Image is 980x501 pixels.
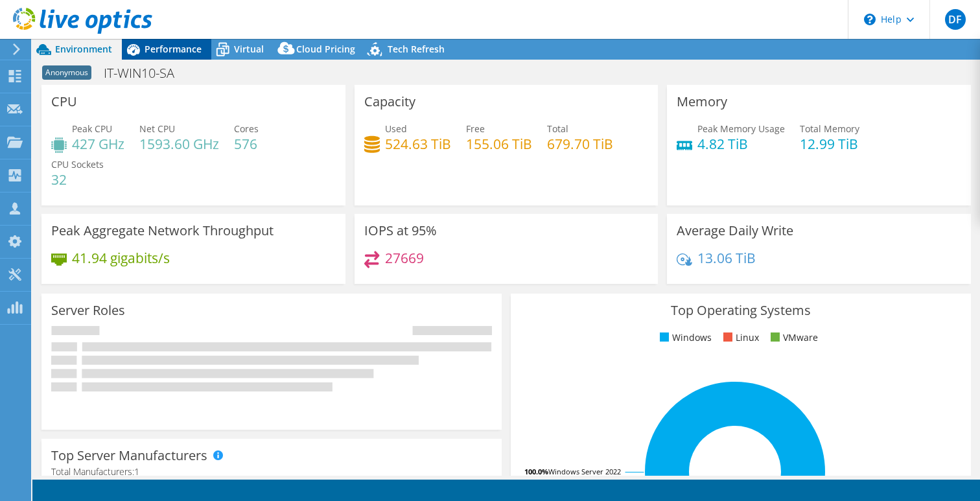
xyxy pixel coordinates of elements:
span: Environment [55,43,112,55]
span: DF [945,9,966,30]
h4: 679.70 TiB [547,137,613,151]
span: Peak CPU [72,122,112,135]
svg: \n [864,14,876,25]
h1: IT-WIN10-SA [98,66,194,80]
tspan: Windows Server 2022 [548,467,621,476]
h4: 4.82 TiB [697,137,785,151]
span: Performance [145,43,202,55]
h4: 524.63 TiB [385,137,451,151]
li: Linux [720,331,759,345]
span: Total Memory [800,122,859,135]
span: 1 [134,465,139,478]
h4: 32 [51,172,104,187]
h3: Memory [677,95,727,109]
h3: CPU [51,95,77,109]
tspan: 100.0% [524,467,548,476]
span: Peak Memory Usage [697,122,785,135]
h4: 1593.60 GHz [139,137,219,151]
h4: 27669 [385,251,424,265]
h4: 12.99 TiB [800,137,859,151]
h3: Server Roles [51,303,125,318]
h3: Capacity [364,95,415,109]
h3: Top Operating Systems [520,303,961,318]
li: Windows [657,331,712,345]
h3: Top Server Manufacturers [51,449,207,463]
h3: IOPS at 95% [364,224,437,238]
h4: Total Manufacturers: [51,465,492,479]
span: Cores [234,122,259,135]
h4: 13.06 TiB [697,251,756,265]
span: Tech Refresh [388,43,445,55]
span: Used [385,122,407,135]
h4: 41.94 gigabits/s [72,251,170,265]
h3: Peak Aggregate Network Throughput [51,224,274,238]
span: Cloud Pricing [296,43,355,55]
h4: 427 GHz [72,137,124,151]
h3: Average Daily Write [677,224,793,238]
span: Anonymous [42,65,91,80]
span: Free [466,122,485,135]
span: CPU Sockets [51,158,104,170]
h4: 155.06 TiB [466,137,532,151]
span: Total [547,122,568,135]
span: Virtual [234,43,264,55]
span: Net CPU [139,122,175,135]
li: VMware [767,331,818,345]
h4: 576 [234,137,259,151]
